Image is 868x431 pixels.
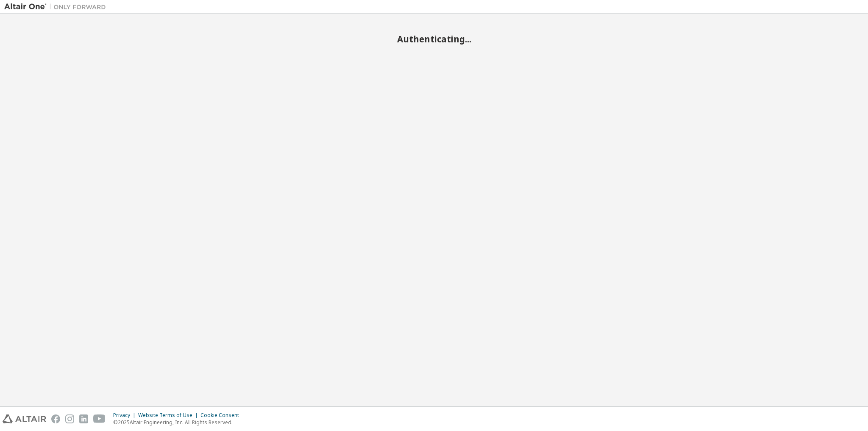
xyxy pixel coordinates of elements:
div: Cookie Consent [200,412,244,419]
h2: Authenticating... [4,33,864,44]
img: linkedin.svg [79,414,88,423]
img: facebook.svg [51,414,60,423]
img: instagram.svg [65,414,74,423]
img: youtube.svg [93,414,106,423]
div: Website Terms of Use [138,412,200,419]
img: altair_logo.svg [3,414,46,423]
img: Altair One [4,3,110,11]
div: Privacy [113,412,138,419]
p: © 2025 Altair Engineering, Inc. All Rights Reserved. [113,419,244,426]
